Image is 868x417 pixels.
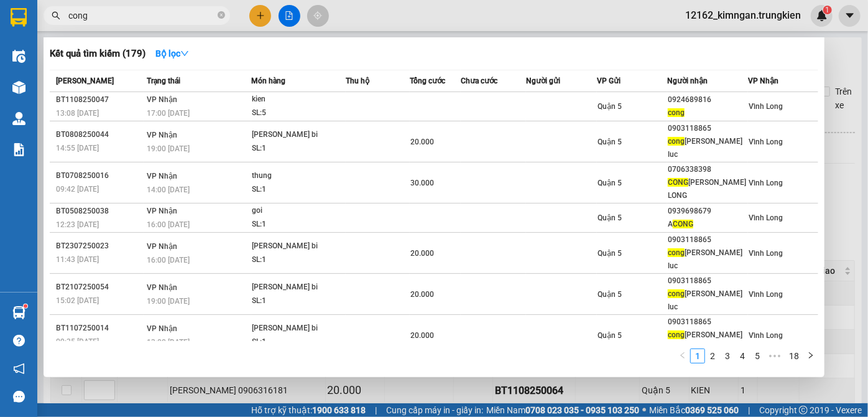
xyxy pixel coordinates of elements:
[750,349,764,363] a: 5
[12,81,25,94] img: warehouse-icon
[673,220,693,228] span: CONG
[410,290,434,299] span: 20.000
[668,288,747,314] div: [PERSON_NAME] luc
[598,331,622,340] span: Quận 5
[56,255,99,264] span: 11:43 [DATE]
[679,352,686,359] span: left
[147,338,190,347] span: 13:00 [DATE]
[598,213,622,222] span: Quận 5
[706,349,719,363] a: 2
[147,256,190,265] span: 16:00 [DATE]
[598,290,622,299] span: Quận 5
[56,169,143,182] div: BT0708250016
[6,6,50,50] img: logo.jpg
[803,349,818,363] button: right
[56,109,99,118] span: 13:08 [DATE]
[668,289,685,298] span: cong
[461,77,497,85] span: Chưa cước
[807,352,815,359] span: right
[749,290,783,299] span: Vĩnh Long
[56,322,143,335] div: BT1107250014
[410,77,445,85] span: Tổng cước
[410,331,434,340] span: 20.000
[668,178,688,187] span: CONG
[147,283,177,292] span: VP Nhận
[410,249,434,258] span: 20.000
[56,337,99,346] span: 09:35 [DATE]
[749,213,783,222] span: Vĩnh Long
[721,349,734,363] a: 3
[56,144,99,152] span: 14:55 [DATE]
[675,349,690,363] button: left
[52,11,60,20] span: search
[346,77,369,85] span: Thu hộ
[6,69,15,78] span: environment
[13,363,25,375] span: notification
[598,179,622,187] span: Quận 5
[147,172,177,180] span: VP Nhận
[147,144,190,153] span: 19:00 [DATE]
[668,137,685,146] span: cong
[147,185,190,194] span: 14:00 [DATE]
[690,349,705,363] li: 1
[668,135,747,161] div: [PERSON_NAME] luc
[668,246,747,273] div: [PERSON_NAME] luc
[668,122,747,135] div: 0903118865
[668,274,747,288] div: 0903118865
[50,47,145,60] h3: Kết quả tìm kiếm ( 179 )
[56,128,143,141] div: BT0808250044
[749,179,783,187] span: Vĩnh Long
[13,391,25,403] span: message
[410,179,434,187] span: 30.000
[750,349,765,363] li: 5
[147,220,190,229] span: 16:00 [DATE]
[598,102,622,111] span: Quận 5
[68,9,215,22] input: Tìm tên, số ĐT hoặc mã đơn
[218,11,225,19] span: close-circle
[6,6,180,30] li: Trung Kiên
[252,335,345,349] div: SL: 1
[675,349,690,363] li: Previous Page
[668,248,685,257] span: cong
[252,183,345,197] div: SL: 1
[668,330,685,339] span: cong
[668,93,747,106] div: 0924689816
[86,53,165,67] li: VP Quận 5
[749,138,783,146] span: Vĩnh Long
[145,44,199,63] button: Bộ lọcdown
[56,77,114,85] span: [PERSON_NAME]
[147,77,180,85] span: Trạng thái
[749,102,783,111] span: Vĩnh Long
[252,218,345,232] div: SL: 1
[252,294,345,308] div: SL: 1
[252,240,345,253] div: [PERSON_NAME] bi
[749,331,783,340] span: Vĩnh Long
[218,10,225,22] span: close-circle
[252,142,345,156] div: SL: 1
[12,306,25,319] img: warehouse-icon
[597,77,621,85] span: VP Gửi
[668,163,747,176] div: 0706338398
[56,240,143,253] div: BT2307250023
[251,77,285,85] span: Món hàng
[720,349,735,363] li: 3
[705,349,720,363] li: 2
[147,242,177,251] span: VP Nhận
[765,349,785,363] span: •••
[410,138,434,146] span: 20.000
[11,8,27,27] img: logo-vxr
[785,349,803,363] li: 18
[803,349,818,363] li: Next Page
[86,69,95,78] span: environment
[252,281,345,294] div: [PERSON_NAME] bi
[86,82,164,133] b: [STREET_ADDRESS][PERSON_NAME][PERSON_NAME][PERSON_NAME]
[691,349,704,363] a: 1
[765,349,785,363] li: Next 5 Pages
[252,169,345,183] div: thung
[668,329,747,355] div: [PERSON_NAME] luc
[668,233,747,246] div: 0903118865
[6,68,85,174] b: [PERSON_NAME] Coop Mart [PERSON_NAME] [PERSON_NAME][GEOGRAPHIC_DATA], [PERSON_NAME][GEOGRAPHIC_DATA]
[12,143,25,156] img: solution-icon
[56,220,99,229] span: 12:23 [DATE]
[668,218,747,231] div: A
